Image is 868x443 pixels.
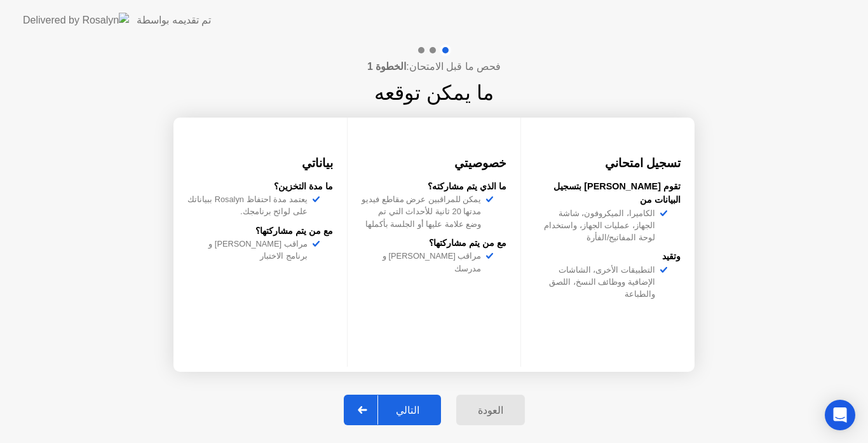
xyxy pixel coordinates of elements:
h3: تسجيل امتحاني [535,154,681,172]
div: العودة [460,404,521,416]
h3: خصوصيتي [362,154,507,172]
div: Open Intercom Messenger [825,400,855,430]
div: مع من يتم مشاركتها؟ [362,236,507,250]
div: تقوم [PERSON_NAME] بتسجيل البيانات من [535,180,681,207]
div: يمكن للمراقبين عرض مقاطع فيديو مدتها 20 ثانية للأحداث التي تم وضع علامة عليها أو الجلسة بأكملها [362,193,487,230]
div: التطبيقات الأخرى، الشاشات الإضافية ووظائف النسخ، اللصق والطباعة [535,264,660,301]
div: يعتمد مدة احتفاظ Rosalyn ببياناتك على لوائح برنامجك. [187,193,313,217]
div: ما مدة التخزين؟ [187,180,333,194]
div: الكاميرا، الميكروفون، شاشة الجهاز، عمليات الجهاز، واستخدام لوحة المفاتيح/الفأرة [535,207,660,244]
h3: بياناتي [187,154,333,172]
div: مراقب [PERSON_NAME] و برنامج الاختبار [187,238,313,262]
div: مع من يتم مشاركتها؟ [187,224,333,238]
h4: فحص ما قبل الامتحان: [367,59,501,74]
div: تم تقديمه بواسطة [137,13,211,28]
div: ما الذي يتم مشاركته؟ [362,180,507,194]
img: Delivered by Rosalyn [23,13,129,27]
button: التالي [344,395,441,425]
div: وتقيد [535,250,681,264]
div: مراقب [PERSON_NAME] و مدرسك [362,250,487,274]
b: الخطوة 1 [367,61,406,72]
div: التالي [378,404,437,416]
button: العودة [456,395,525,425]
h1: ما يمكن توقعه [374,78,494,108]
